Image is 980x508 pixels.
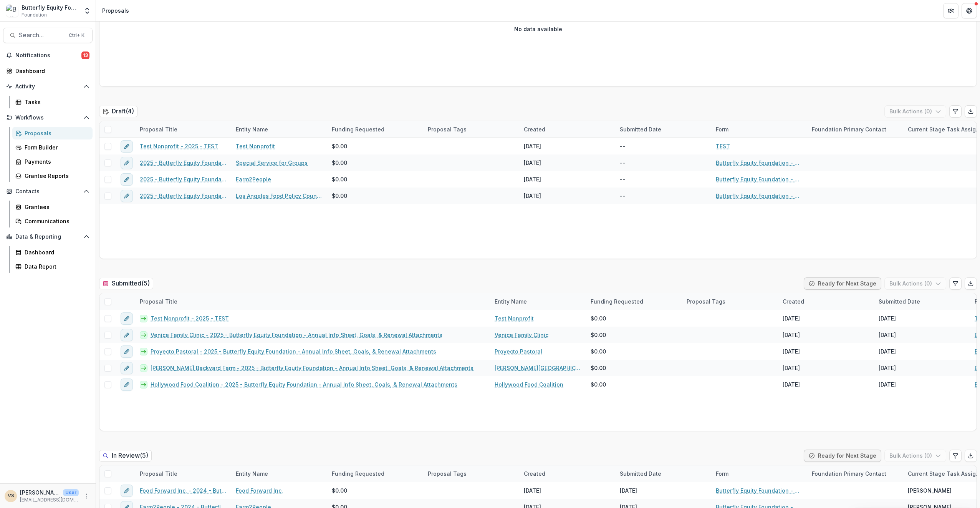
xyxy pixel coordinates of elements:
[151,364,473,372] a: [PERSON_NAME] Backyard Farm - 2025 - Butterfly Equity Foundation - Annual Info Sheet, Goals, & Re...
[82,491,91,501] button: More
[524,192,541,200] div: [DATE]
[332,175,347,183] span: $0.00
[3,65,93,77] a: Dashboard
[716,192,803,200] a: Butterfly Equity Foundation - Annual Info Sheet, Goals, & Renewal Attachments
[524,175,541,183] div: [DATE]
[135,121,231,138] div: Proposal Title
[121,140,133,153] button: edit
[236,486,283,495] a: Food Forward Inc.
[63,489,79,496] p: User
[804,450,881,462] button: Ready for Next Stage
[423,125,471,133] div: Proposal Tags
[121,362,133,374] button: edit
[783,331,800,339] div: [DATE]
[778,297,809,305] div: Created
[943,3,958,18] button: Partners
[135,293,490,310] div: Proposal Title
[140,192,227,200] a: 2025 - Butterfly Equity Foundation - Annual Info Sheet, Goals, & Renewal Attachments
[423,470,471,478] div: Proposal Tags
[121,173,133,186] button: edit
[711,470,733,478] div: Form
[12,246,93,259] a: Dashboard
[15,234,80,240] span: Data & Reporting
[15,115,80,121] span: Workflows
[423,465,519,482] div: Proposal Tags
[12,201,93,213] a: Grantees
[231,121,327,138] div: Entity Name
[25,217,86,225] div: Communications
[15,188,80,195] span: Contacts
[99,106,137,117] h2: Draft ( 4 )
[908,486,952,495] span: [PERSON_NAME]
[121,379,133,391] button: edit
[67,31,86,40] div: Ctrl + K
[783,380,800,388] div: [DATE]
[711,121,807,138] div: Form
[591,380,606,388] span: $0.00
[962,3,977,18] button: Get Help
[807,465,903,482] div: Foundation Primary Contact
[615,125,666,133] div: Submitted Date
[20,496,79,503] p: [EMAIL_ADDRESS][DOMAIN_NAME]
[879,380,896,388] div: [DATE]
[807,121,903,138] div: Foundation Primary Contact
[965,277,977,290] button: Export table data
[140,142,218,150] a: Test Nonprofit - 2025 - TEST
[231,465,327,482] div: Entity Name
[524,142,541,150] div: [DATE]
[121,485,133,497] button: edit
[236,159,308,167] a: Special Service for Groups
[327,465,423,482] div: Funding Requested
[327,121,423,138] div: Funding Requested
[711,465,807,482] div: Form
[151,380,457,388] a: Hollywood Food Coalition - 2025 - Butterfly Equity Foundation - Annual Info Sheet, Goals, & Renew...
[423,121,519,138] div: Proposal Tags
[965,450,977,462] button: Export table data
[783,347,800,355] div: [DATE]
[140,175,227,183] a: 2025 - Butterfly Equity Foundation - Annual Info Sheet, Goals, & Renewal Attachments
[327,125,389,133] div: Funding Requested
[332,486,347,495] span: $0.00
[12,96,93,108] a: Tasks
[12,215,93,227] a: Communications
[586,293,682,310] div: Funding Requested
[121,345,133,358] button: edit
[121,329,133,341] button: edit
[615,470,666,478] div: Submitted Date
[236,192,323,200] a: Los Angeles Food Policy Council
[524,159,541,167] div: [DATE]
[151,314,229,322] a: Test Nonprofit - 2025 - TEST
[3,231,93,243] button: Open Data & Reporting
[519,125,550,133] div: Created
[332,192,347,200] span: $0.00
[332,159,347,167] span: $0.00
[519,121,615,138] div: Created
[121,157,133,169] button: edit
[3,28,93,43] button: Search...
[12,260,93,273] a: Data Report
[716,486,803,495] a: Butterfly Equity Foundation - Annual Info Sheet, Goals, & Renewal Attachments
[99,5,132,16] nav: breadcrumb
[99,278,153,289] h2: Submitted ( 5 )
[783,364,800,372] div: [DATE]
[620,159,625,167] div: --
[682,297,730,305] div: Proposal Tags
[490,293,586,310] div: Entity Name
[591,364,606,372] span: $0.00
[3,111,93,124] button: Open Workflows
[949,277,962,290] button: Edit table settings
[495,364,581,372] a: [PERSON_NAME][GEOGRAPHIC_DATA]
[121,190,133,202] button: edit
[879,314,896,322] div: [DATE]
[231,470,273,478] div: Entity Name
[716,159,803,167] a: Butterfly Equity Foundation - Annual Info Sheet, Goals, & Renewal Attachments
[3,80,93,93] button: Open Activity
[620,486,637,495] div: [DATE]
[783,314,800,322] div: [DATE]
